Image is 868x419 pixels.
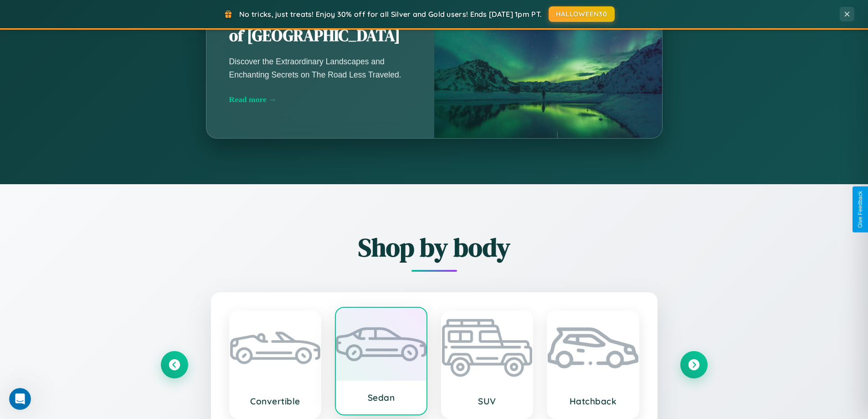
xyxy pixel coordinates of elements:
div: Give Feedback [857,191,863,228]
h2: Unearthing the Mystique of [GEOGRAPHIC_DATA] [229,5,411,47]
iframe: Intercom live chat [9,388,31,410]
div: Read more → [229,95,411,104]
h3: Hatchback [557,396,629,407]
span: No tricks, just treats! Enjoy 30% off for all Silver and Gold users! Ends [DATE] 1pm PT. [239,10,542,19]
button: HALLOWEEN30 [549,6,615,22]
h3: Sedan [345,392,417,403]
p: Discover the Extraordinary Landscapes and Enchanting Secrets on The Road Less Traveled. [229,55,411,81]
h3: Convertible [239,396,312,407]
h3: SUV [451,396,524,407]
h2: Shop by body [161,230,708,265]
